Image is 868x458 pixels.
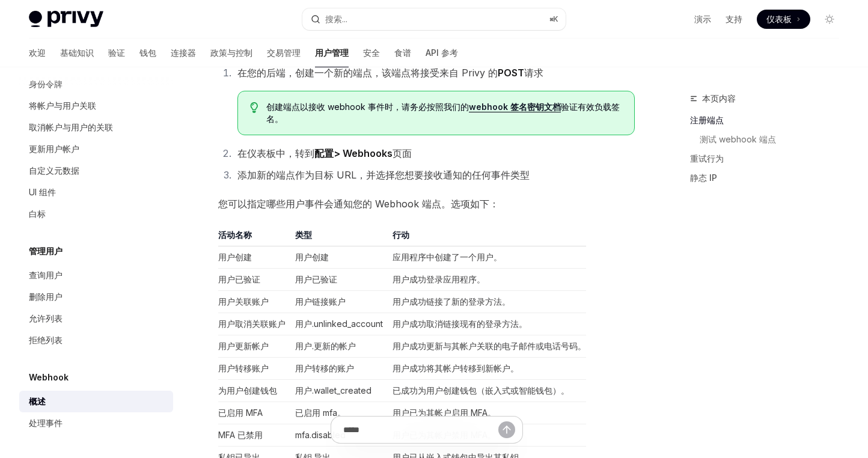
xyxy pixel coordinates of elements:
font: 测试 webhook 端点 [700,134,776,144]
font: 注册端点 [690,115,724,125]
a: 重试行为 [690,149,849,168]
font: 您可以指定哪些用户事件会通知您的 Webhook 端点。选项如下： [218,198,499,210]
a: 安全 [363,38,380,67]
font: 创建端点以接收 webhook 事件时，请务必按照我们的 [266,102,469,112]
font: 取消帐户与用户的关联 [29,122,113,132]
font: 用户创建 [218,252,252,262]
font: Webhook [29,372,69,382]
font: 政策与控制 [210,47,252,58]
font: 已启用 mfa。 [295,408,346,418]
font: 用户转移的账户 [295,363,354,373]
font: 连接器 [171,47,196,58]
font: 仪表板 [766,14,792,24]
a: 支持 [726,13,742,25]
font: 安全 [363,47,380,58]
font: 删除用户 [29,292,63,302]
img: 灯光标志 [29,11,103,28]
a: 用户管理 [315,38,349,67]
a: 验证 [108,38,125,67]
a: 将帐户与用户关联 [19,95,173,117]
font: 用户成功链接了新的登录方法。 [393,296,510,307]
font: 在您的后端，创建一个新的端点，该端点将接受来自 Privy 的 [237,67,498,79]
a: 基础知识 [60,38,94,67]
font: 白标 [29,209,46,219]
font: 在仪表板中，转到 [237,147,314,159]
font: 管理用户 [29,246,63,256]
font: K [553,14,558,23]
font: 行动 [393,230,409,240]
a: UI 组件 [19,182,173,203]
font: 用户.更新的帐户 [295,341,356,351]
font: 搜索... [325,14,347,24]
font: 应用程序中创建了一个用户。 [393,252,502,262]
font: 用户成功将其帐户转移到新帐户。 [393,363,519,373]
font: 演示 [694,14,711,24]
font: 基础知识 [60,47,94,58]
font: 将帐户与用户关联 [29,100,96,111]
font: 用户.unlinked_account [295,319,383,329]
font: 用户已验证 [218,274,260,284]
a: API 参考 [426,38,458,67]
a: 概述 [19,391,173,412]
font: 钱包 [139,47,156,58]
font: 页面 [393,147,412,159]
font: POST [498,67,524,79]
font: 配置> Webhooks [314,147,393,159]
a: 仪表板 [757,10,810,29]
font: 用户成功更新与其帐户关联的电子邮件或电话号码。 [393,341,586,351]
a: 测试 webhook 端点 [690,130,849,149]
font: 请求 [524,67,543,79]
font: 查询用户 [29,270,63,280]
a: 注册端点 [690,111,849,130]
font: 用户管理 [315,47,349,58]
button: 切换暗模式 [820,10,839,29]
font: 用户.wallet_created [295,385,371,395]
font: 用户成功取消链接现有的登录方法。 [393,319,527,329]
a: 更新用户帐户 [19,138,173,160]
font: API 参考 [426,47,458,58]
font: 支持 [726,14,742,24]
a: 演示 [694,13,711,25]
a: 钱包 [139,38,156,67]
font: 允许列表 [29,313,63,323]
font: 用户成功登录应用程序。 [393,274,485,284]
a: 欢迎 [29,38,46,67]
a: 白标 [19,203,173,225]
font: 已启用 MFA [218,408,263,418]
font: ⌘ [549,14,553,23]
font: 用户更新帐户 [218,341,269,351]
font: 静态 IP [690,173,717,183]
a: 处理事件 [19,412,173,434]
font: 活动名称 [218,230,252,240]
button: 搜索...⌘K [302,8,566,30]
font: 为用户创建钱包 [218,385,277,395]
font: UI 组件 [29,187,56,197]
font: 重试行为 [690,153,724,163]
font: 交易管理 [267,47,301,58]
font: 用户链接账户 [295,296,346,307]
a: 自定义元数据 [19,160,173,182]
a: 删除用户 [19,286,173,308]
font: 欢迎 [29,47,46,58]
button: 发送消息 [498,421,515,438]
a: 查询用户 [19,264,173,286]
font: 食谱 [394,47,411,58]
a: webhook 签名密钥文档 [469,102,561,112]
input: 提问... [343,417,498,443]
font: 用户已验证 [295,274,337,284]
font: 用户已为其帐户启用 MFA。 [393,408,496,418]
font: 用户转移账户 [218,363,269,373]
a: 政策与控制 [210,38,252,67]
font: 类型 [295,230,312,240]
font: 本页内容 [702,93,736,103]
font: 已成功为用户创建钱包（嵌入式或智能钱包）。 [393,385,569,395]
font: 用户创建 [295,252,329,262]
a: 交易管理 [267,38,301,67]
font: 处理事件 [29,418,63,428]
font: 验证 [108,47,125,58]
font: 用户关联账户 [218,296,269,307]
font: 添加新的端点作为目标 URL，并选择您想要接收通知的任何事件类型 [237,169,530,181]
font: 自定义元数据 [29,165,79,176]
a: 连接器 [171,38,196,67]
